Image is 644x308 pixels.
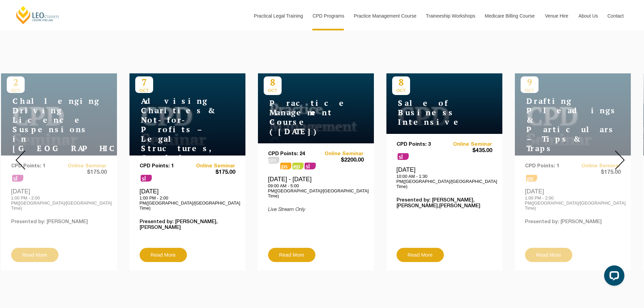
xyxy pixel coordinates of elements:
[140,188,235,211] div: [DATE]
[141,175,152,182] span: sl
[397,174,492,189] p: 10:00 AM - 1:30 PM([GEOGRAPHIC_DATA]/[GEOGRAPHIC_DATA] Time)
[316,157,364,164] span: $2200.00
[135,88,153,93] span: OCT
[392,88,410,93] span: OCT
[16,150,25,170] img: Prev
[615,150,625,170] img: Next
[187,169,235,176] span: $175.00
[397,166,492,189] div: [DATE]
[480,1,540,30] a: Medicare Billing Course
[305,163,316,169] span: sl
[421,1,480,30] a: Traineeship Workshops
[268,151,316,157] p: CPD Points: 24
[264,98,348,136] h4: Practice Management Course ([DATE])
[392,98,477,127] h4: Sale of Business Intensive
[398,153,409,160] span: sl
[307,1,349,30] a: CPD Programs
[540,1,573,30] a: Venue Hire
[349,1,421,30] a: Practice Management Course
[397,197,492,209] p: Presented by: [PERSON_NAME],[PERSON_NAME],[PERSON_NAME]
[264,88,282,93] span: OCT
[268,207,364,213] p: Live Stream Only
[140,248,187,262] a: Read More
[140,163,188,169] p: CPD Points: 1
[444,147,492,155] span: $435.00
[135,96,220,182] h4: Advising Charities & Not-for-Profits – Legal Structures, Compliance & Risk Management
[268,248,315,262] a: Read More
[316,151,364,157] a: Online Seminar
[140,219,235,231] p: Presented by: [PERSON_NAME],[PERSON_NAME]
[268,157,279,164] span: pm
[135,76,153,88] p: 7
[187,163,235,169] a: Online Seminar
[249,1,308,30] a: Practical Legal Training
[140,195,235,211] p: 1:00 PM - 2:00 PM([GEOGRAPHIC_DATA]/[GEOGRAPHIC_DATA] Time)
[268,183,364,198] p: 09:00 AM - 5:00 PM([GEOGRAPHIC_DATA]/[GEOGRAPHIC_DATA] Time)
[392,76,410,88] p: 8
[15,5,60,25] a: [PERSON_NAME] Centre for Law
[444,142,492,147] a: Online Seminar
[397,248,444,262] a: Read More
[264,76,282,88] p: 8
[280,163,291,169] span: ps
[599,263,627,291] iframe: LiveChat chat widget
[268,175,364,198] div: [DATE] - [DATE]
[397,142,445,147] p: CPD Points: 3
[602,1,629,30] a: Contact
[292,163,304,169] span: ps
[573,1,602,30] a: About Us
